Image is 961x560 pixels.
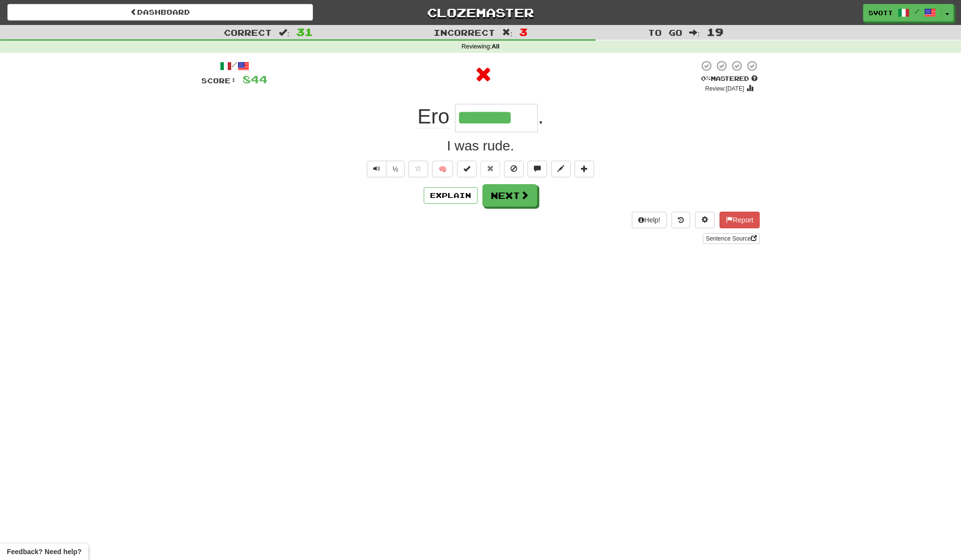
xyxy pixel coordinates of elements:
[7,547,81,557] span: Open feedback widget
[279,28,289,37] span: :
[575,161,594,177] button: Add to collection (alt+a)
[528,161,547,177] button: Discuss sentence (alt+u)
[519,26,528,38] span: 3
[224,27,272,37] span: Correct
[699,74,760,83] div: Mastered
[701,74,711,82] span: 0 %
[417,105,449,128] span: Ero
[705,85,745,92] small: Review: [DATE]
[648,27,682,37] span: To go
[492,43,500,50] strong: All
[672,212,690,228] button: Round history (alt+y)
[703,233,760,244] a: Sentence Source
[863,4,941,22] a: svott /
[551,161,571,177] button: Edit sentence (alt+d)
[408,161,428,177] button: Favorite sentence (alt+f)
[538,105,544,128] span: .
[242,73,267,85] span: 844
[457,161,477,177] button: Set this sentence to 100% Mastered (alt+m)
[424,187,478,204] button: Explain
[328,4,633,21] a: Clozemaster
[502,28,513,37] span: :
[201,60,267,72] div: /
[433,27,495,37] span: Incorrect
[296,26,313,38] span: 31
[632,212,667,228] button: Help!
[367,161,386,177] button: Play sentence audio (ctl+space)
[868,8,893,17] span: svott
[432,161,453,177] button: 🧠
[365,161,405,177] div: Text-to-speech controls
[504,161,524,177] button: Ignore sentence (alt+i)
[482,184,537,207] button: Next
[201,76,237,85] span: Score:
[201,136,760,156] div: I was rude.
[386,161,405,177] button: ½
[7,4,313,21] a: Dashboard
[480,161,500,177] button: Reset to 0% Mastered (alt+r)
[689,28,700,37] span: :
[720,212,760,228] button: Report
[914,8,919,15] span: /
[707,26,723,38] span: 19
